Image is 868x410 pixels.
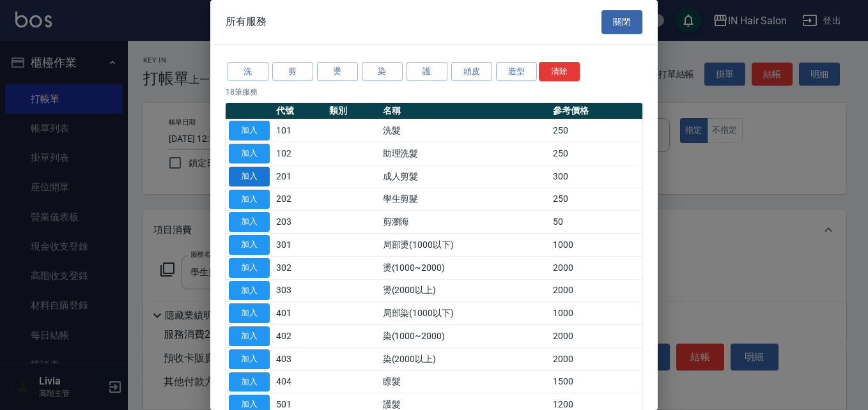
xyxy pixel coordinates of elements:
[550,325,642,348] td: 2000
[380,188,550,211] td: 學生剪髮
[550,370,642,393] td: 1500
[550,103,642,119] th: 參考價格
[380,211,550,234] td: 剪瀏海
[539,62,580,82] button: 清除
[550,142,642,165] td: 250
[550,234,642,257] td: 1000
[229,144,270,163] button: 加入
[362,62,403,82] button: 染
[550,188,642,211] td: 250
[228,62,268,82] button: 洗
[229,281,270,301] button: 加入
[229,349,270,369] button: 加入
[380,234,550,257] td: 局部燙(1000以下)
[273,234,326,257] td: 301
[380,142,550,165] td: 助理洗髮
[380,302,550,325] td: 局部染(1000以下)
[229,121,270,140] button: 加入
[550,256,642,279] td: 2000
[229,212,270,232] button: 加入
[273,370,326,393] td: 404
[550,211,642,234] td: 50
[273,188,326,211] td: 202
[229,258,270,278] button: 加入
[380,119,550,142] td: 洗髮
[380,103,550,119] th: 名稱
[273,142,326,165] td: 102
[407,62,447,82] button: 護
[496,62,537,82] button: 造型
[229,167,270,186] button: 加入
[380,279,550,302] td: 燙(2000以上)
[226,15,267,28] span: 所有服務
[273,256,326,279] td: 302
[229,326,270,346] button: 加入
[229,372,270,392] button: 加入
[451,62,492,82] button: 頭皮
[273,347,326,370] td: 403
[380,256,550,279] td: 燙(1000~2000)
[380,370,550,393] td: 瞟髮
[380,347,550,370] td: 染(2000以上)
[550,347,642,370] td: 2000
[273,211,326,234] td: 203
[273,302,326,325] td: 401
[550,302,642,325] td: 1000
[229,303,270,323] button: 加入
[273,165,326,188] td: 201
[550,119,642,142] td: 250
[601,10,642,34] button: 關閉
[272,62,313,82] button: 剪
[229,235,270,255] button: 加入
[273,103,326,119] th: 代號
[317,62,358,82] button: 燙
[380,165,550,188] td: 成人剪髮
[550,165,642,188] td: 300
[229,190,270,209] button: 加入
[550,279,642,302] td: 2000
[273,279,326,302] td: 303
[226,86,642,98] p: 18 筆服務
[273,119,326,142] td: 101
[326,103,379,119] th: 類別
[273,325,326,348] td: 402
[380,325,550,348] td: 染(1000~2000)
